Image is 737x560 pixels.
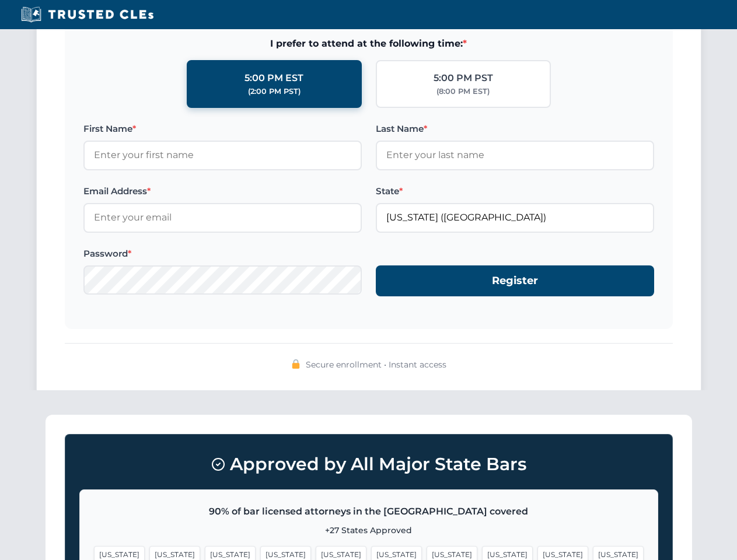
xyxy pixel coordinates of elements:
[18,6,157,23] img: Trusted CLEs
[79,449,658,480] h3: Approved by All Major State Bars
[83,36,654,51] span: I prefer to attend at the following time:
[94,504,644,519] p: 90% of bar licensed attorneys in the [GEOGRAPHIC_DATA] covered
[376,203,654,232] input: Florida (FL)
[83,203,362,232] input: Enter your email
[376,265,654,296] button: Register
[83,247,362,261] label: Password
[376,141,654,170] input: Enter your last name
[94,524,644,537] p: +27 States Approved
[83,141,362,170] input: Enter your first name
[248,86,301,97] div: (2:00 PM PST)
[436,86,490,97] div: (8:00 PM EST)
[291,359,301,369] img: 🔒
[376,184,654,198] label: State
[306,358,446,371] span: Secure enrollment • Instant access
[434,71,493,86] div: 5:00 PM PST
[83,122,362,136] label: First Name
[83,184,362,198] label: Email Address
[244,71,303,86] div: 5:00 PM EST
[376,122,654,136] label: Last Name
